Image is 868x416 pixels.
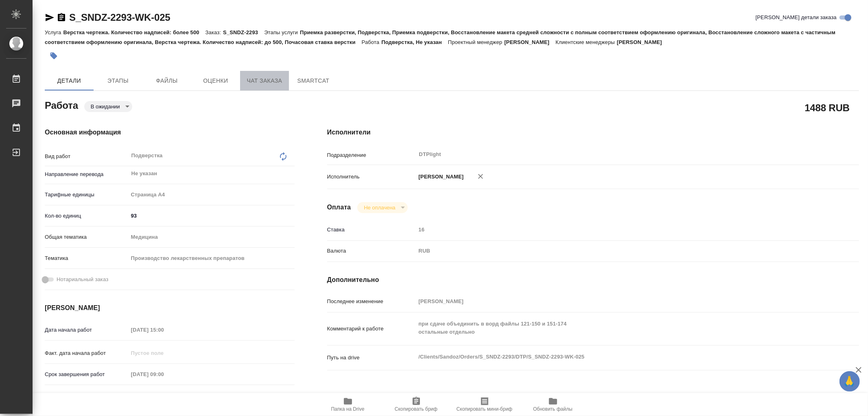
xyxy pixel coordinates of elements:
[45,370,128,379] p: Срок завершения работ
[314,393,382,416] button: Папка на Drive
[843,373,857,390] span: 🙏
[45,191,128,199] p: Тарифные единицы
[128,347,199,359] input: Пустое поле
[555,39,617,45] p: Клиентские менеджеры
[245,76,284,86] span: Чат заказа
[357,202,407,213] div: В ожидании
[327,202,351,212] h4: Оплата
[45,13,55,22] button: Скопировать ссылку для ЯМессенджера
[128,230,295,244] div: Медицина
[416,317,815,339] textarea: при сдаче объединить в ворд файлы 121-150 и 151-174 остальные отдельно
[756,13,837,22] span: [PERSON_NAME] детали заказа
[57,275,108,284] span: Нотариальный заказ
[196,76,235,86] span: Оценки
[327,173,416,181] p: Исполнитель
[472,167,490,185] button: Удалить исполнителя
[128,324,199,336] input: Пустое поле
[264,29,300,35] p: Этапы услуги
[327,151,416,159] p: Подразделение
[457,406,512,412] span: Скопировать мини-бриф
[617,39,668,45] p: [PERSON_NAME]
[45,152,128,161] p: Вид работ
[45,97,78,112] h2: Работа
[128,210,295,222] input: ✎ Введи что-нибудь
[331,406,365,412] span: Папка на Drive
[45,170,128,178] p: Направление перевода
[519,393,587,416] button: Обновить файлы
[395,406,437,412] span: Скопировать бриф
[840,371,860,392] button: 🙏
[45,254,128,262] p: Тематика
[69,12,170,23] a: S_SNDZ-2293-WK-025
[98,76,138,86] span: Этапы
[84,101,132,112] div: В ожидании
[416,295,815,307] input: Пустое поле
[45,349,128,357] p: Факт. дата начала работ
[45,29,835,45] p: Приемка разверстки, Подверстка, Приемка подверстки, Восстановление макета средней сложности с пол...
[88,103,122,110] button: В ожидании
[382,393,450,416] button: Скопировать бриф
[533,406,573,412] span: Обновить файлы
[327,275,859,285] h4: Дополнительно
[63,29,205,35] p: Верстка чертежа. Количество надписей: более 500
[361,204,398,211] button: Не оплачена
[327,226,416,234] p: Ставка
[362,39,382,45] p: Работа
[327,297,416,306] p: Последнее изменение
[416,224,815,236] input: Пустое поле
[128,188,295,202] div: Страница А4
[45,128,295,137] h4: Основная информация
[147,76,186,86] span: Файлы
[45,326,128,334] p: Дата начала работ
[416,173,464,181] p: [PERSON_NAME]
[294,76,333,86] span: SmartCat
[327,325,416,333] p: Комментарий к работе
[223,29,264,35] p: S_SNDZ-2293
[45,47,63,65] button: Добавить тэг
[45,303,295,313] h4: [PERSON_NAME]
[128,251,295,265] div: Производство лекарственных препаратов
[416,244,815,258] div: RUB
[448,39,504,45] p: Проектный менеджер
[416,350,815,364] textarea: /Clients/Sandoz/Orders/S_SNDZ-2293/DTP/S_SNDZ-2293-WK-025
[504,39,555,45] p: [PERSON_NAME]
[45,212,128,220] p: Кол-во единиц
[450,393,519,416] button: Скопировать мини-бриф
[57,13,66,22] button: Скопировать ссылку
[327,354,416,362] p: Путь на drive
[50,76,89,86] span: Детали
[45,29,63,35] p: Услуга
[381,39,448,45] p: Подверстка, Не указан
[45,233,128,241] p: Общая тематика
[327,128,859,137] h4: Исполнители
[206,29,223,35] p: Заказ:
[128,368,199,380] input: Пустое поле
[805,101,850,114] h2: 1488 RUB
[327,247,416,255] p: Валюта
